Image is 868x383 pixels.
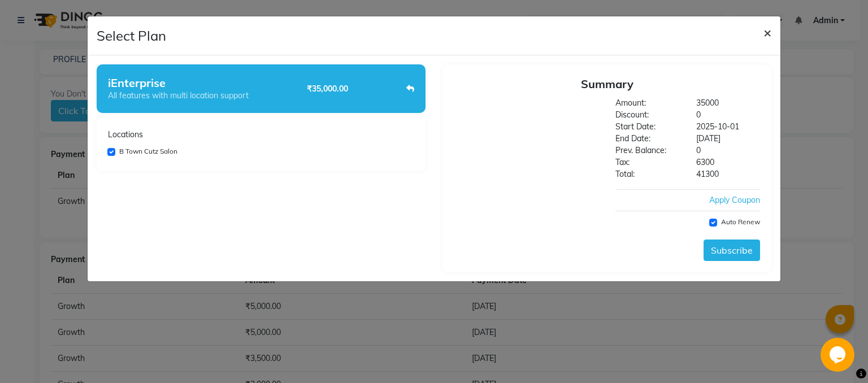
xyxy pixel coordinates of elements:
[607,156,688,168] div: Tax:
[704,240,760,261] button: Subscribe
[607,145,688,156] div: Prev. Balance:
[607,168,688,180] div: Total:
[688,109,769,121] div: 0
[688,156,769,168] div: 6300
[119,146,177,156] label: B Town Cutz Salon
[108,90,249,102] div: All features with multi location support
[607,133,688,145] div: End Date:
[607,109,688,121] div: Discount:
[307,83,348,95] div: ₹35,000.00
[688,145,769,156] div: 0
[108,76,249,90] div: iEnterprise
[688,168,769,180] div: 41300
[688,97,769,109] div: 35000
[688,121,769,133] div: 2025-10-01
[97,25,166,46] h4: Select Plan
[108,129,414,141] div: Locations
[454,76,760,93] div: Summary
[821,338,857,372] iframe: chat widget
[607,121,688,133] div: Start Date:
[754,16,780,48] button: Close
[721,217,760,227] label: Auto Renew
[607,97,688,109] div: Amount:
[688,133,769,145] div: [DATE]
[763,24,771,41] span: ×
[709,194,760,206] div: Apply Coupon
